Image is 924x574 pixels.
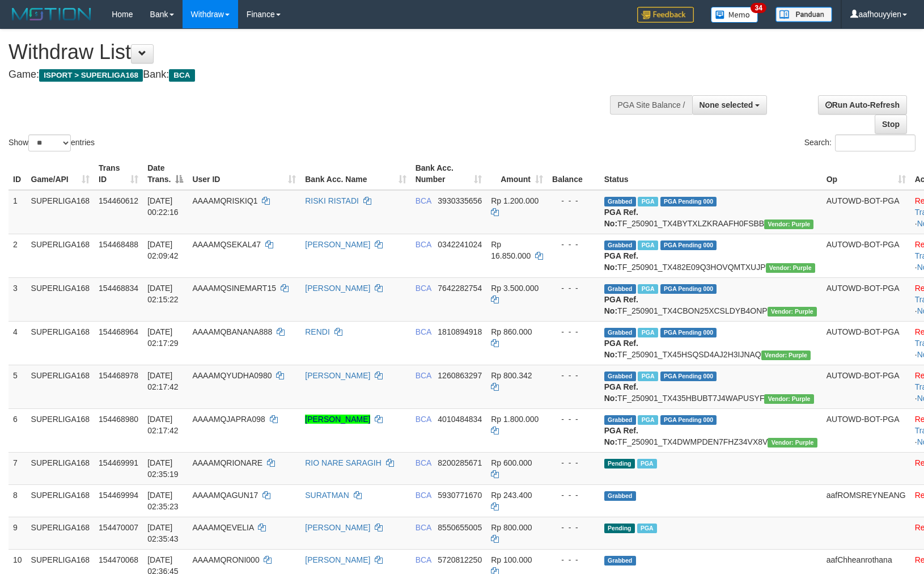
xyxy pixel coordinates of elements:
[822,234,910,277] td: AUTOWD-BOT-PGA
[28,134,71,151] select: Showentries
[192,284,276,293] span: AAAAMQSINEMART15
[660,240,717,250] span: PGA Pending
[305,240,370,249] a: [PERSON_NAME]
[638,284,658,294] span: Marked by aafnonsreyleab
[552,282,595,294] div: - - -
[604,197,636,206] span: Grabbed
[660,415,717,425] span: PGA Pending
[604,295,638,315] b: PGA Ref. No:
[438,415,482,424] span: Copy 4010484834 to clipboard
[638,328,658,337] span: Marked by aafchoeunmanni
[27,365,95,408] td: SUPERLIGA168
[637,459,657,469] span: Marked by aafnonsreyleab
[604,339,638,359] b: PGA Ref. No:
[600,365,822,408] td: TF_250901_TX435HBUBT7J4WAPUSYF
[438,491,482,500] span: Copy 5930771670 to clipboard
[9,6,95,23] img: MOTION_logo.png
[27,452,95,484] td: SUPERLIGA168
[438,458,482,467] span: Copy 8200285671 to clipboard
[438,284,482,293] span: Copy 7642282754 to clipboard
[822,277,910,321] td: AUTOWD-BOT-PGA
[27,190,95,234] td: SUPERLIGA168
[552,413,595,425] div: - - -
[600,277,822,321] td: TF_250901_TX4CBON25XCSLDYB4ONP
[818,95,907,115] a: Run Auto-Refresh
[610,95,692,115] div: PGA Site Balance /
[94,158,143,190] th: Trans ID: activate to sort column ascending
[9,158,27,190] th: ID
[604,382,638,403] b: PGA Ref. No:
[491,523,532,532] span: Rp 800.000
[491,555,532,564] span: Rp 100.000
[9,517,27,549] td: 9
[552,457,595,469] div: - - -
[27,408,95,452] td: SUPERLIGA168
[169,69,194,82] span: BCA
[438,327,482,336] span: Copy 1810894918 to clipboard
[604,284,636,294] span: Grabbed
[775,7,832,22] img: panduan.png
[604,208,638,228] b: PGA Ref. No:
[638,415,658,425] span: Marked by aafchoeunmanni
[491,284,539,293] span: Rp 3.500.000
[751,3,766,13] span: 34
[711,7,758,23] img: Button%20Memo.svg
[692,95,768,115] button: None selected
[192,240,261,249] span: AAAAMQSEKAL47
[604,240,636,250] span: Grabbed
[875,115,907,134] a: Stop
[99,327,138,336] span: 154468964
[188,158,300,190] th: User ID: activate to sort column ascending
[147,458,179,479] span: [DATE] 02:35:19
[9,234,27,277] td: 2
[305,284,370,293] a: [PERSON_NAME]
[764,394,813,404] span: Vendor URL: https://trx4.1velocity.biz
[305,491,349,500] a: SURATMAN
[491,491,532,500] span: Rp 243.400
[9,41,605,64] h1: Withdraw List
[305,523,370,532] a: [PERSON_NAME]
[416,555,431,564] span: BCA
[604,459,635,469] span: Pending
[39,69,143,82] span: ISPORT > SUPERLIGA168
[638,240,658,250] span: Marked by aafnonsreyleab
[600,190,822,234] td: TF_250901_TX4BYTXLZKRAAFH0FSBB
[604,426,638,446] b: PGA Ref. No:
[600,234,822,277] td: TF_250901_TX482E09Q3HOVQMTXUJP
[27,517,95,549] td: SUPERLIGA168
[660,372,717,381] span: PGA Pending
[764,220,813,229] span: Vendor URL: https://trx4.1velocity.biz
[416,415,431,424] span: BCA
[552,326,595,337] div: - - -
[660,197,717,206] span: PGA Pending
[491,196,539,205] span: Rp 1.200.000
[600,408,822,452] td: TF_250901_TX4DWMPDEN7FHZ34VX8V
[438,196,482,205] span: Copy 3930335656 to clipboard
[9,408,27,452] td: 6
[552,195,595,206] div: - - -
[822,321,910,365] td: AUTOWD-BOT-PGA
[700,100,753,109] span: None selected
[192,327,272,336] span: AAAAMQBANANA888
[660,284,717,294] span: PGA Pending
[305,415,370,424] a: [PERSON_NAME]
[552,554,595,565] div: - - -
[9,134,95,151] label: Show entries
[192,458,262,467] span: AAAAMQRIONARE
[9,69,605,81] h4: Game: Bank:
[9,190,27,234] td: 1
[192,555,259,564] span: AAAAMQRONI000
[822,408,910,452] td: AUTOWD-BOT-PGA
[491,327,532,336] span: Rp 860.000
[552,239,595,250] div: - - -
[822,158,910,190] th: Op: activate to sort column ascending
[99,196,138,205] span: 154460612
[660,328,717,337] span: PGA Pending
[305,555,370,564] a: [PERSON_NAME]
[637,524,657,533] span: Marked by aafnonsreyleab
[305,371,370,380] a: [PERSON_NAME]
[438,523,482,532] span: Copy 8550655005 to clipboard
[147,196,179,217] span: [DATE] 00:22:16
[416,523,431,532] span: BCA
[768,307,817,316] span: Vendor URL: https://trx4.1velocity.biz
